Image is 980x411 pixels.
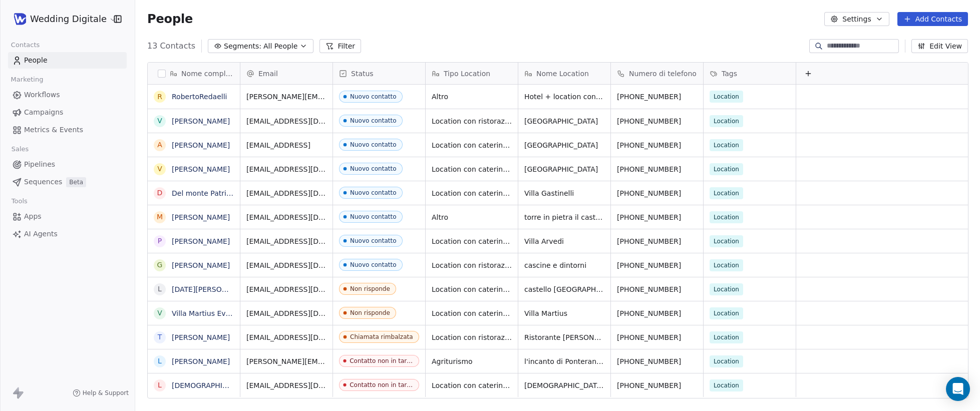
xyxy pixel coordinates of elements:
span: [PHONE_NUMBER] [617,260,697,270]
div: Tags [704,63,796,84]
div: l [158,380,162,390]
span: Hotel + location con casa comunale [524,92,604,102]
div: Non risponde [350,309,390,316]
span: Status [351,69,374,79]
div: R [157,92,162,102]
div: D [157,188,163,198]
span: [PHONE_NUMBER] [617,236,697,246]
div: V [157,308,162,318]
div: Nuovo contatto [350,189,397,196]
span: Apps [24,211,42,222]
a: Metrics & Events [8,122,127,138]
div: Nuovo contatto [350,213,397,220]
span: [GEOGRAPHIC_DATA] [524,116,604,126]
span: AI Agents [24,229,58,239]
span: All People [263,41,297,52]
a: Del monte Patrizia [172,189,236,197]
span: Villa Gastinelli [524,188,604,198]
div: Nome completo [148,63,240,84]
a: [PERSON_NAME] [172,333,230,341]
a: Help & Support [73,389,129,397]
div: P [158,236,162,246]
span: [EMAIL_ADDRESS][DOMAIN_NAME] [246,260,326,270]
img: WD-pittogramma.png [14,13,26,25]
span: l'incanto di Ponteranica [524,356,604,366]
div: Status [333,63,425,84]
span: Numero di telefono [629,69,697,79]
span: Location con ristorazione interna [432,332,512,342]
span: [PHONE_NUMBER] [617,380,697,390]
span: Workflows [24,90,60,100]
span: Nome Location [536,69,589,79]
span: Location con catering esterno [432,380,512,390]
div: grid [240,85,969,400]
span: People [24,55,48,66]
span: Location [710,283,743,295]
span: 13 Contacts [147,40,195,52]
span: [EMAIL_ADDRESS] [246,140,326,150]
span: Tools [7,194,32,209]
span: [EMAIL_ADDRESS][DOMAIN_NAME] [246,188,326,198]
div: Nuovo contatto [350,93,397,100]
a: [PERSON_NAME] [172,141,230,149]
a: Villa Martius Eventi Glamour [172,309,271,317]
span: [GEOGRAPHIC_DATA] [524,164,604,174]
span: Tags [722,69,737,79]
span: Villa Arvedi [524,236,604,246]
span: [EMAIL_ADDRESS][DATE][DOMAIN_NAME] [246,284,326,294]
div: Chiamata rimbalzata [350,333,413,340]
span: [PHONE_NUMBER] [617,332,697,342]
a: Pipelines [8,156,127,173]
div: Numero di telefono [611,63,703,84]
div: Email [240,63,333,84]
a: RobertoRedaelli [172,93,227,101]
span: People [147,12,193,27]
a: Campaigns [8,104,127,121]
span: Location con catering esterno [432,236,512,246]
span: Email [258,69,278,79]
span: Wedding Digitale [30,13,107,26]
span: Location [710,235,743,247]
a: People [8,52,127,69]
span: Location con catering esterno [432,188,512,198]
span: Metrics & Events [24,125,83,135]
a: AI Agents [8,226,127,242]
span: Tipo Location [444,69,490,79]
div: grid [148,85,240,400]
span: Sales [7,142,33,157]
button: Filter [319,39,361,53]
button: Add Contacts [897,12,968,26]
span: Location [710,307,743,319]
span: Location con ristorazione interna [432,260,512,270]
a: [DEMOGRAPHIC_DATA] Angel 🍓 [172,381,284,389]
a: [PERSON_NAME] [172,165,230,173]
span: Marketing [7,72,48,87]
span: Location [710,139,743,151]
div: Contatto non in target [350,381,413,388]
div: V [157,164,162,174]
span: Contacts [7,38,44,53]
span: [PHONE_NUMBER] [617,308,697,318]
span: Location con catering esterno [432,140,512,150]
span: [PHONE_NUMBER] [617,164,697,174]
span: Location [710,187,743,199]
span: cascine e dintorni [524,260,604,270]
div: G [157,260,163,270]
span: [EMAIL_ADDRESS][DOMAIN_NAME] [246,164,326,174]
span: Location [710,211,743,223]
div: Nuovo contatto [350,141,397,148]
span: Ristorante [PERSON_NAME] [524,332,604,342]
div: L [158,284,162,294]
div: Nuovo contatto [350,165,397,172]
div: Open Intercom Messenger [946,377,970,401]
span: Villa Martius [524,308,604,318]
span: [PERSON_NAME][EMAIL_ADDRESS][DOMAIN_NAME] [246,356,326,366]
span: [EMAIL_ADDRESS][DOMAIN_NAME] [246,236,326,246]
div: M [157,212,163,222]
span: [EMAIL_ADDRESS][DOMAIN_NAME] [246,308,326,318]
div: T [158,332,162,342]
span: Location [710,91,743,103]
a: [PERSON_NAME] [172,117,230,125]
span: [PHONE_NUMBER] [617,188,697,198]
span: Pipelines [24,159,55,170]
